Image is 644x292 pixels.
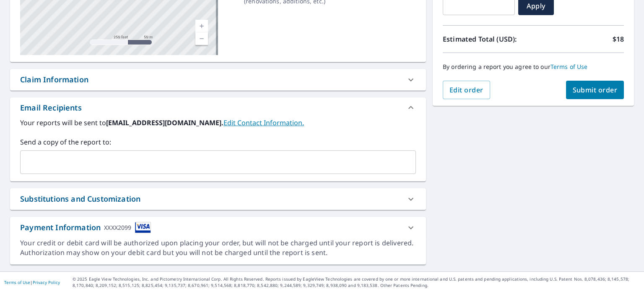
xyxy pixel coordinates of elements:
a: Terms of Use [4,279,30,285]
span: Apply [525,1,547,11]
a: Current Level 17, Zoom Out [195,32,208,45]
button: Submit order [566,81,624,99]
a: EditContactInfo [223,118,304,127]
div: Claim Information [20,74,88,85]
span: Edit order [449,85,483,95]
div: Email Recipients [10,97,426,118]
div: XXXX2099 [104,222,131,233]
button: Edit order [443,81,490,99]
b: [EMAIL_ADDRESS][DOMAIN_NAME]. [106,118,223,127]
div: Substitutions and Customization [20,193,140,205]
p: $18 [613,34,624,44]
p: By ordering a report you agree to our [443,63,624,71]
div: Your credit or debit card will be authorized upon placing your order, but will not be charged unt... [20,238,416,258]
label: Your reports will be sent to [20,118,416,128]
p: | [4,280,60,285]
div: Payment InformationXXXX2099cardImage [10,217,426,238]
p: Estimated Total (USD): [443,34,533,44]
p: © 2025 Eagle View Technologies, Inc. and Pictometry International Corp. All Rights Reserved. Repo... [73,276,640,289]
span: Submit order [573,85,618,95]
img: cardImage [135,222,151,233]
label: Send a copy of the report to: [20,137,416,147]
div: Substitutions and Customization [10,188,426,210]
div: Email Recipients [20,102,82,113]
a: Current Level 17, Zoom In [195,20,208,32]
div: Claim Information [10,69,426,90]
div: Payment Information [20,222,151,233]
a: Terms of Use [551,63,588,71]
a: Privacy Policy [33,279,60,285]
